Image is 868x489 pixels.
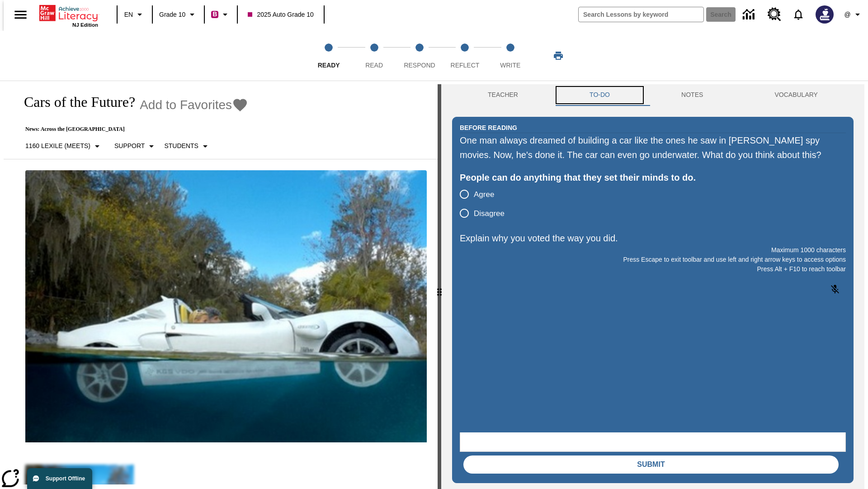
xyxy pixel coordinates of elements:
span: B [212,9,217,20]
p: Explain why you voted the way you did. [460,231,846,245]
button: Support Offline [27,468,92,489]
button: Teacher [452,84,554,106]
img: Avatar [816,5,834,24]
button: Click to activate and allow voice recognition [824,278,846,300]
span: EN [124,10,133,19]
button: Reflect step 4 of 5 [439,31,491,81]
div: One man always dreamed of building a car like the ones he saw in [PERSON_NAME] spy movies. Now, h... [460,133,846,162]
span: NJ Edition [72,22,98,28]
div: poll [460,185,512,223]
button: Select a new avatar [810,3,839,26]
button: Grade: Grade 10, Select a grade [156,6,201,23]
button: Ready step 1 of 5 [302,31,355,81]
button: Print [544,48,573,64]
p: 1160 Lexile (Meets) [25,141,90,151]
span: Reflect [451,62,480,69]
span: Support Offline [46,475,85,482]
p: Students [164,141,198,151]
div: activity [441,84,864,489]
p: Support [114,141,145,151]
button: Write step 5 of 5 [484,31,537,81]
p: Press Escape to exit toolbar and use left and right arrow keys to access options [460,255,846,264]
button: Read step 2 of 5 [348,31,400,81]
button: VOCABULARY [739,84,854,106]
span: Disagree [474,208,505,220]
a: Data Center [737,2,762,27]
button: Submit [463,455,839,474]
button: Add to Favorites - Cars of the Future? [140,97,248,113]
button: Profile/Settings [839,6,868,23]
span: Grade 10 [159,10,185,19]
button: Select Student [160,138,214,154]
span: 2025 Auto Grade 10 [248,10,313,19]
span: @ [844,10,850,19]
div: Instructional Panel Tabs [452,84,854,106]
button: Respond step 3 of 5 [393,31,446,81]
span: Write [500,62,520,69]
img: High-tech automobile treading water. [25,170,427,442]
span: Agree [474,189,494,201]
button: Scaffolds, Support [111,138,160,154]
div: reading [4,84,438,484]
body: Explain why you voted the way you did. Maximum 1000 characters Press Alt + F10 to reach toolbar P... [4,7,132,15]
button: NOTES [646,84,739,106]
p: Press Alt + F10 to reach toolbar [460,264,846,274]
span: Respond [404,62,435,69]
span: Ready [318,62,340,69]
p: News: Across the [GEOGRAPHIC_DATA] [14,126,248,133]
button: Select Lexile, 1160 Lexile (Meets) [22,138,106,154]
a: Resource Center, Will open in new tab [762,2,787,27]
button: TO-DO [554,84,646,106]
button: Language: EN, Select a language [120,6,149,23]
h1: Cars of the Future? [14,94,135,110]
span: Add to Favorites [140,98,232,112]
button: Boost Class color is violet red. Change class color [208,6,234,23]
div: Press Enter or Spacebar and then press right and left arrow keys to move the slider [438,84,441,489]
input: search field [579,7,703,22]
h2: Before Reading [460,123,517,133]
p: Maximum 1000 characters [460,245,846,255]
div: Home [39,3,98,28]
div: People can do anything that they set their minds to do. [460,170,846,185]
span: Read [365,62,383,69]
button: Open side menu [7,1,34,28]
a: Notifications [787,3,810,26]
